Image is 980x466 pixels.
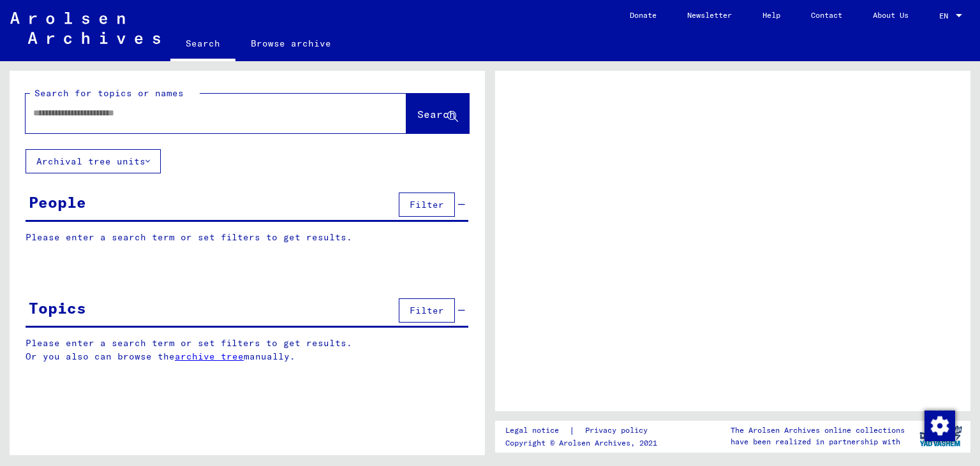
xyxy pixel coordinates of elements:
span: Filter [410,199,444,210]
a: archive tree [175,351,244,362]
div: People [29,191,86,214]
div: | [505,424,663,437]
p: Please enter a search term or set filters to get results. [26,231,468,244]
p: The Arolsen Archives online collections [731,425,905,436]
a: Browse archive [235,28,346,59]
img: Change consent [924,411,955,441]
button: Filter [399,193,455,217]
button: Search [406,94,469,133]
p: Please enter a search term or set filters to get results. Or you also can browse the manually. [26,337,469,363]
a: Search [170,28,235,61]
mat-label: Search for topics or names [34,87,184,99]
a: Privacy policy [575,424,663,437]
button: Archival tree units [26,149,161,173]
span: EN [939,11,953,20]
p: Copyright © Arolsen Archives, 2021 [505,437,663,449]
div: Change consent [924,410,954,441]
img: yv_logo.png [917,420,965,452]
span: Filter [410,305,444,316]
img: Arolsen_neg.svg [10,12,160,44]
p: have been realized in partnership with [731,436,905,448]
div: Topics [29,296,86,319]
button: Filter [399,298,455,323]
span: Search [417,108,456,120]
a: Legal notice [505,424,569,437]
